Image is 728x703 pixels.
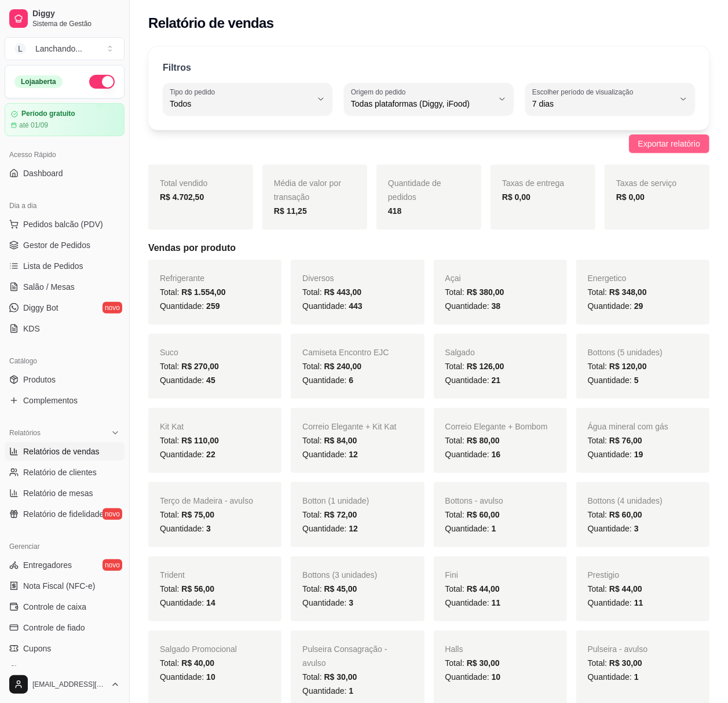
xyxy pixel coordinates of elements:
span: R$ 380,00 [467,287,504,297]
span: Clientes [23,664,53,675]
span: 443 [349,301,362,311]
button: Exportar relatório [629,134,709,153]
span: 16 [492,450,501,459]
strong: R$ 0,00 [616,192,645,202]
span: Prestigio [588,570,619,580]
div: Dia a dia [5,196,125,215]
span: Gestor de Pedidos [23,239,90,251]
span: Total vendido [160,179,208,188]
span: R$ 30,00 [324,672,357,682]
strong: R$ 0,00 [502,192,531,202]
span: Dashboard [23,167,63,179]
a: Controle de caixa [5,598,125,616]
span: Total: [302,510,357,519]
span: Quantidade: [302,524,358,533]
span: Salgado Promocional [160,644,237,654]
span: Diversos [302,274,334,283]
span: Salão / Mesas [23,281,75,293]
span: Total: [588,584,642,593]
span: Total: [445,510,500,519]
span: Total: [160,287,226,297]
span: 14 [206,598,215,607]
span: R$ 348,00 [609,287,647,297]
span: Quantidade: [588,301,643,311]
a: Controle de fiado [5,618,125,637]
span: Todos [170,98,312,110]
span: Açai [445,274,461,283]
a: Clientes [5,660,125,679]
span: 3 [206,524,211,533]
span: Cupons [23,643,51,654]
span: Bottons (4 unidades) [588,496,663,505]
span: Total: [302,362,361,371]
span: Camiseta Encontro EJC [302,348,389,357]
span: Total: [445,362,504,371]
span: Total: [302,287,361,297]
span: Trident [160,570,185,580]
button: Escolher período de visualização7 dias [525,83,695,115]
span: Quantidade: [445,376,501,385]
span: Quantidade: [160,376,215,385]
span: R$ 72,00 [324,510,357,519]
div: Catálogo [5,352,125,370]
span: Relatório de fidelidade [23,508,104,520]
a: Relatórios de vendas [5,442,125,461]
span: Bottons - avulso [445,496,503,505]
span: 3 [349,598,353,607]
span: Complementos [23,395,78,406]
span: Halls [445,644,463,654]
h2: Relatório de vendas [148,14,274,32]
span: Quantidade: [302,301,363,311]
span: Quantidade: [160,301,220,311]
span: R$ 60,00 [609,510,642,519]
span: Pulseira Consagração - avulso [302,644,387,668]
span: Quantidade de pedidos [388,179,441,202]
span: Relatórios de vendas [23,446,100,457]
span: R$ 120,00 [609,362,647,371]
span: Quantidade: [445,598,501,607]
span: Média de valor por transação [274,179,341,202]
span: R$ 1.554,00 [181,287,225,297]
span: Controle de caixa [23,601,86,613]
span: Pedidos balcão (PDV) [23,218,103,230]
span: 10 [492,672,501,682]
span: Taxas de entrega [502,179,564,188]
button: Select a team [5,37,125,60]
span: Total: [160,584,214,593]
span: Quantidade: [302,598,353,607]
a: Relatório de mesas [5,484,125,502]
span: R$ 80,00 [467,436,500,445]
label: Tipo do pedido [170,87,219,97]
span: Total: [160,436,219,445]
div: Acesso Rápido [5,145,125,164]
div: Loja aberta [14,75,63,88]
span: Entregadores [23,559,72,571]
span: 19 [634,450,643,459]
span: Sistema de Gestão [32,19,120,28]
span: Água mineral com gás [588,422,668,431]
span: Quantidade: [588,598,643,607]
span: 11 [634,598,643,607]
strong: R$ 4.702,50 [160,192,204,202]
span: R$ 110,00 [181,436,219,445]
p: Filtros [163,61,191,75]
a: Entregadoresnovo [5,556,125,574]
span: [EMAIL_ADDRESS][DOMAIN_NAME] [32,680,106,689]
span: Quantidade: [160,524,211,533]
span: Quantidade: [160,598,215,607]
span: 6 [349,376,353,385]
a: KDS [5,319,125,338]
span: 21 [492,376,501,385]
a: Período gratuitoaté 01/09 [5,103,125,136]
a: Lista de Pedidos [5,257,125,275]
a: Dashboard [5,164,125,183]
span: Suco [160,348,178,357]
span: R$ 44,00 [609,584,642,593]
span: Quantidade: [588,376,639,385]
span: Total: [445,436,500,445]
span: Total: [445,584,500,593]
span: Quantidade: [445,672,501,682]
span: Fini [445,570,459,580]
a: Salão / Mesas [5,278,125,296]
button: Tipo do pedidoTodos [163,83,332,115]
